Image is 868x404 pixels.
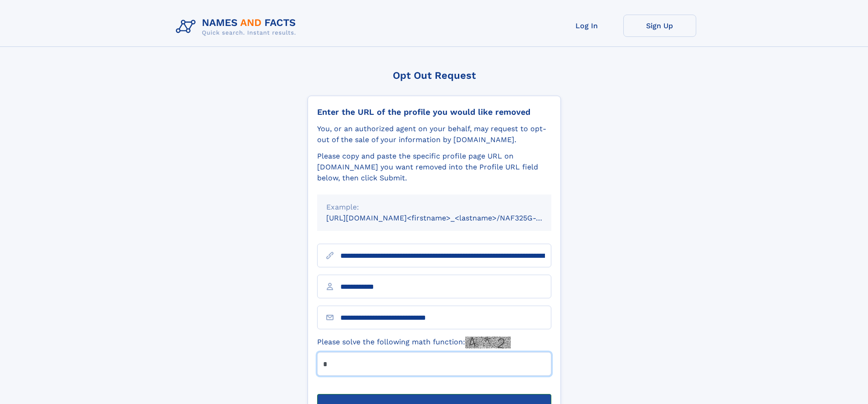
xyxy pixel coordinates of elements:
[623,15,696,37] a: Sign Up
[326,214,569,222] small: [URL][DOMAIN_NAME]<firstname>_<lastname>/NAF325G-xxxxxxxx
[317,123,551,145] div: You, or an authorized agent on your behalf, may request to opt-out of the sale of your informatio...
[317,337,511,348] label: Please solve the following math function:
[326,202,542,213] div: Example:
[308,70,561,81] div: Opt Out Request
[550,15,623,37] a: Log In
[317,151,551,184] div: Please copy and paste the specific profile page URL on [DOMAIN_NAME] you want removed into the Pr...
[172,15,303,39] img: Logo Names and Facts
[317,107,551,117] div: Enter the URL of the profile you would like removed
